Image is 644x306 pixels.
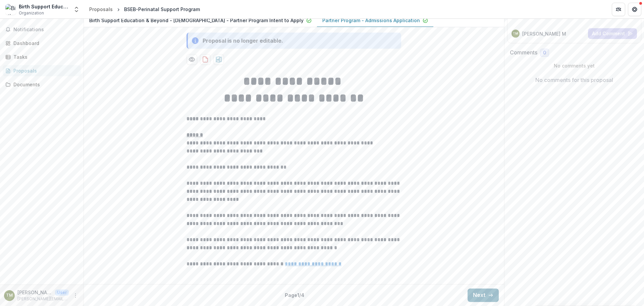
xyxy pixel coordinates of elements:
[203,37,283,45] div: Proposal is no longer editable.
[13,40,75,47] div: Dashboard
[6,293,13,298] div: Traci McComiskey
[13,27,78,33] span: Notifications
[89,6,113,13] div: Proposals
[17,296,69,302] p: [PERSON_NAME][EMAIL_ADDRESS][PERSON_NAME][DOMAIN_NAME]
[186,54,197,65] button: Preview 996f83ee-355f-41ba-9509-aab7cc5c403a-1.pdf
[3,24,81,35] button: Notifications
[13,67,75,74] div: Proposals
[513,32,518,35] div: Traci McComiskey
[87,4,203,14] nav: breadcrumb
[510,62,639,69] p: No comments yet
[628,3,641,16] button: Get Help
[124,6,200,13] div: BSEB-Perinatal Support Program
[213,54,224,65] button: download-proposal
[3,65,81,76] a: Proposals
[71,292,79,300] button: More
[3,38,81,49] a: Dashboard
[468,289,499,302] button: Next
[87,4,115,14] a: Proposals
[19,3,69,10] div: Birth Support Education & Beyond
[55,290,69,296] p: User
[13,81,75,88] div: Documents
[612,3,625,16] button: Partners
[72,3,81,16] button: Open entity switcher
[89,17,304,24] p: Birth Support Education & Beyond - [DEMOGRAPHIC_DATA] - Partner Program Intent to Apply
[5,4,16,15] img: Birth Support Education & Beyond
[522,30,566,37] p: [PERSON_NAME] M
[510,49,537,56] h2: Comments
[13,53,75,60] div: Tasks
[285,292,304,299] p: Page 1 / 4
[543,50,546,56] span: 0
[322,17,420,24] p: Partner Program - Admissions Application
[3,79,81,90] a: Documents
[200,54,211,65] button: download-proposal
[17,289,52,296] p: [PERSON_NAME]
[3,51,81,62] a: Tasks
[535,76,613,84] p: No comments for this proposal
[19,10,44,16] span: Organization
[588,28,637,39] button: Add Comment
